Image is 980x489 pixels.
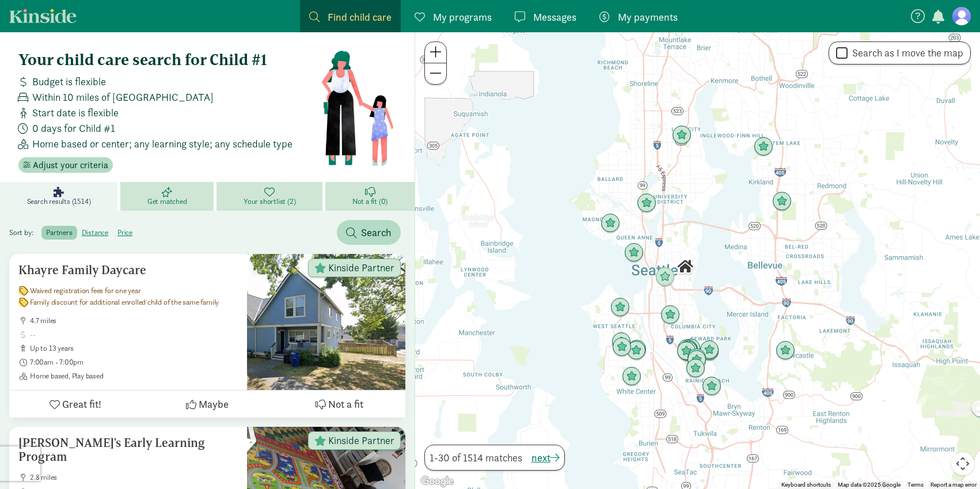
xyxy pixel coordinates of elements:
[328,435,394,446] span: Kinside Partner
[41,226,77,240] label: partners
[681,339,701,358] div: Click to see details
[702,377,721,396] div: Click to see details
[677,339,697,359] div: Click to see details
[141,391,273,418] button: Maybe
[951,452,974,475] button: Map camera controls
[18,263,238,277] h5: Khayre Family Daycare
[18,157,113,173] button: Adjust your criteria
[30,358,238,367] span: 7:00am - 7:00pm
[30,372,238,381] span: Home based, Play based
[9,391,141,418] button: Great fit!
[781,481,831,489] button: Keyboard shortcuts
[430,450,522,465] span: 1-30 of 1514 matches
[27,197,91,206] span: Search results (1514)
[120,182,216,211] a: Get matched
[30,298,219,307] span: Family discount for additional enrolled child of the same family
[9,228,40,237] span: Sort by:
[626,341,646,361] div: Click to see details
[612,338,632,357] div: Click to see details
[30,286,141,295] span: Waived registration fees for one year
[32,120,115,136] span: 0 days for Child #1
[624,243,644,263] div: Click to see details
[930,482,977,488] a: Report a map error
[678,341,698,361] div: Click to see details
[660,305,680,325] div: Click to see details
[325,182,415,211] a: Not a fit (0)
[328,396,363,412] span: Not a fit
[907,482,924,488] a: Terms
[533,9,576,25] span: Messages
[655,267,675,287] div: Click to see details
[618,9,678,25] span: My payments
[32,74,106,89] span: Budget is flexible
[418,474,456,489] img: Google
[776,341,795,361] div: Click to see details
[30,344,238,353] span: up to 13 years
[328,9,392,25] span: Find child care
[18,51,321,69] h4: Your child care search for Child #1
[754,137,773,157] div: Click to see details
[216,182,325,211] a: Your shortlist (2)
[433,9,492,25] span: My programs
[33,158,108,172] span: Adjust your criteria
[418,474,456,489] a: Open this area in Google Maps (opens a new window)
[677,342,696,361] div: Click to see details
[687,348,706,368] div: Click to see details
[113,226,137,240] label: price
[672,126,692,145] div: Click to see details
[679,341,698,361] div: Click to see details
[361,225,392,240] span: Search
[77,226,113,240] label: distance
[32,136,293,151] span: Home based or center; any learning style; any schedule type
[686,359,705,378] div: Click to see details
[328,263,394,273] span: Kinside Partner
[18,436,238,464] h5: [PERSON_NAME]'s Early Learning Program
[675,257,695,276] div: Click to see details
[147,197,187,206] span: Get matched
[352,197,388,206] span: Not a fit (0)
[627,340,647,359] div: Click to see details
[531,450,560,465] button: next
[32,89,214,105] span: Within 10 miles of [GEOGRAPHIC_DATA]
[199,396,229,412] span: Maybe
[622,367,641,386] div: Click to see details
[610,298,630,317] div: Click to see details
[62,396,101,412] span: Great fit!
[32,105,119,120] span: Start date is flexible
[848,46,963,60] label: Search as I move the map
[337,220,401,245] button: Search
[700,342,719,361] div: Click to see details
[679,340,698,359] div: Click to see details
[838,482,901,488] span: Map data ©2025 Google
[677,342,697,362] div: Click to see details
[244,197,295,206] span: Your shortlist (2)
[611,332,631,352] div: Click to see details
[274,391,405,418] button: Not a fit
[700,340,719,360] div: Click to see details
[637,194,656,213] div: Click to see details
[30,473,238,482] span: 2.8 miles
[601,214,620,233] div: Click to see details
[9,9,77,23] a: Kinside
[772,192,792,211] div: Click to see details
[687,350,706,370] div: Click to see details
[30,316,238,325] span: 4.7 miles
